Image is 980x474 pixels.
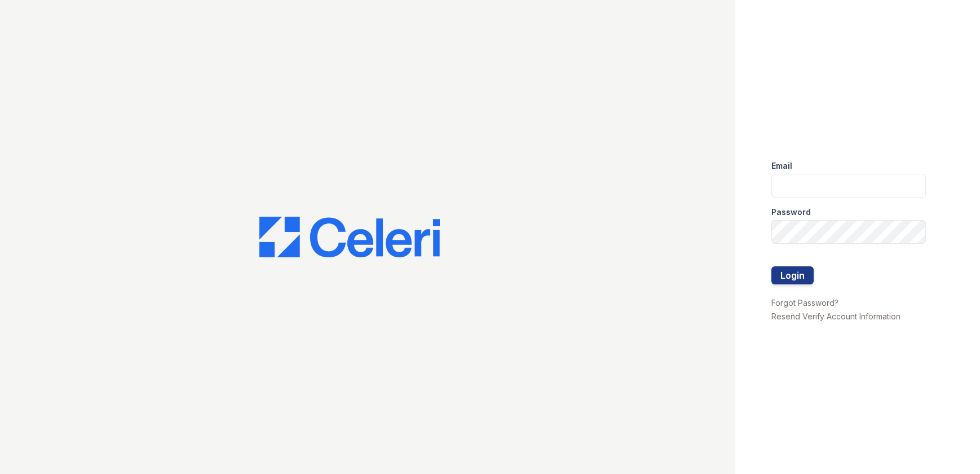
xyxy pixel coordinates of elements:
[771,160,792,172] label: Email
[771,207,811,218] label: Password
[771,311,900,321] a: Resend Verify Account Information
[259,217,440,257] img: CE_Logo_Blue-a8612792a0a2168367f1c8372b55b34899dd931a85d93a1a3d3e32e68fde9ad4.png
[771,298,838,308] a: Forgot Password?
[771,266,814,284] button: Login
